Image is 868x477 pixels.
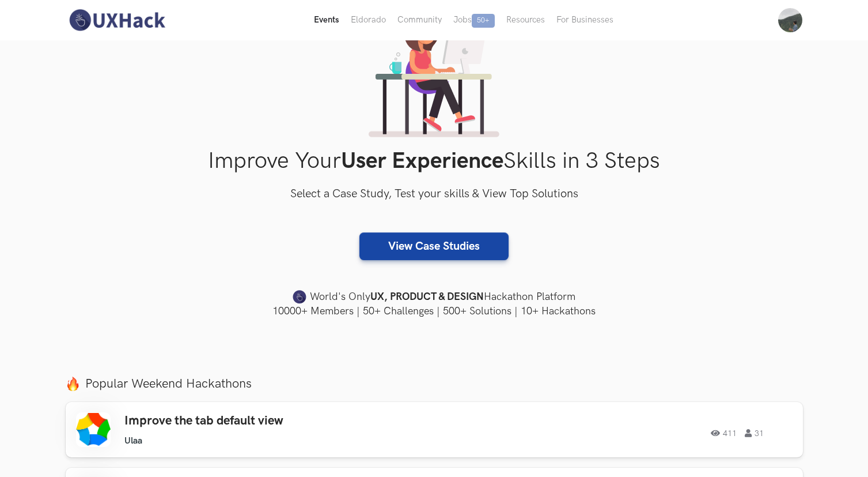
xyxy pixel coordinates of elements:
[745,429,764,437] span: 31
[778,8,802,32] img: Your profile pic
[369,12,499,137] img: lady working on laptop
[66,185,803,204] h3: Select a Case Study, Test your skills & View Top Solutions
[341,148,503,175] strong: User Experience
[124,414,452,429] h3: Improve the tab default view
[711,429,737,437] span: 411
[370,289,484,305] strong: UX, PRODUCT & DESIGN
[293,290,306,305] img: uxhack-favicon-image.png
[472,14,495,28] span: 50+
[66,148,803,175] h1: Improve Your Skills in 3 Steps
[66,289,803,305] h4: World's Only Hackathon Platform
[66,377,80,391] img: fire.png
[124,435,142,446] li: Ulaa
[66,8,168,32] img: UXHack-logo.png
[66,376,803,392] label: Popular Weekend Hackathons
[66,304,803,318] h4: 10000+ Members | 50+ Challenges | 500+ Solutions | 10+ Hackathons
[359,232,509,260] a: View Case Studies
[66,402,803,457] a: Improve the tab default view Ulaa 411 31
